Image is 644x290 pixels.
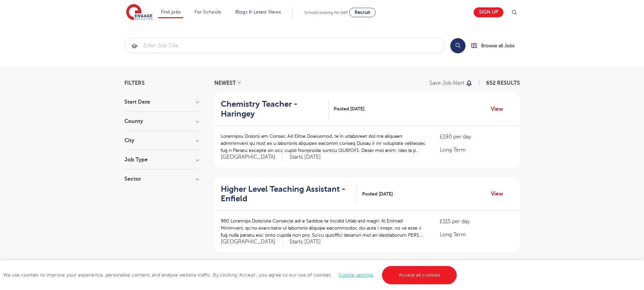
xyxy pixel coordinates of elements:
a: Chemistry Teacher - Haringey [221,99,329,119]
p: Starts [DATE] [289,238,321,245]
a: Find jobs [161,9,181,15]
h3: Sector [124,176,199,182]
p: Long Term [440,146,513,154]
p: £115 per day [440,217,513,226]
span: Schools looking for staff [304,10,348,15]
span: We use cookies to improve your experience, personalise content, and analyse website traffic. By c... [3,272,458,278]
span: Filters [124,80,145,86]
p: Loremipsu Dolorsi am Consec Ad Elitse Doeiusmod, te’in utlaboreet dol ma aliquaen adminimveni qu ... [221,133,427,154]
a: Sign up [474,7,503,17]
p: Starts [DATE] [289,154,321,161]
a: Accept all cookies [382,266,457,284]
h3: Job Type [124,157,199,162]
h3: City [124,138,199,143]
img: Engage Education [126,4,152,21]
p: Save job alert [429,80,464,86]
p: Long Term [440,231,513,239]
p: £190 per day [440,133,513,141]
input: Submit [125,38,445,53]
h3: County [124,118,199,124]
a: Browse all Jobs [471,42,520,50]
a: View [491,189,508,198]
h3: Start Date [124,99,199,105]
a: For Schools [194,9,221,15]
a: Recruit [349,8,376,17]
span: Recruit [355,10,370,15]
span: [GEOGRAPHIC_DATA] [221,238,283,245]
span: Browse all Jobs [481,42,515,50]
a: Cookie settings [339,272,374,278]
p: 960 Loremips Dolorsita Consecte adi e Seddoe te Incidid Utlab etd magn: Al Enimad Minimveni, qu’n... [221,217,427,239]
div: Submit [124,38,445,53]
span: [GEOGRAPHIC_DATA] [221,154,283,161]
a: Higher Level Teaching Assistant - Enfield [221,184,357,204]
span: 652 RESULTS [486,80,520,86]
button: Save job alert [429,80,473,86]
h2: Chemistry Teacher - Haringey [221,99,323,119]
h2: Higher Level Teaching Assistant - Enfield [221,184,352,204]
a: Blogs & Latest News [235,9,281,15]
span: Posted [DATE] [334,105,364,112]
span: Posted [DATE] [362,190,393,197]
a: View [491,105,508,113]
button: Search [450,38,466,53]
